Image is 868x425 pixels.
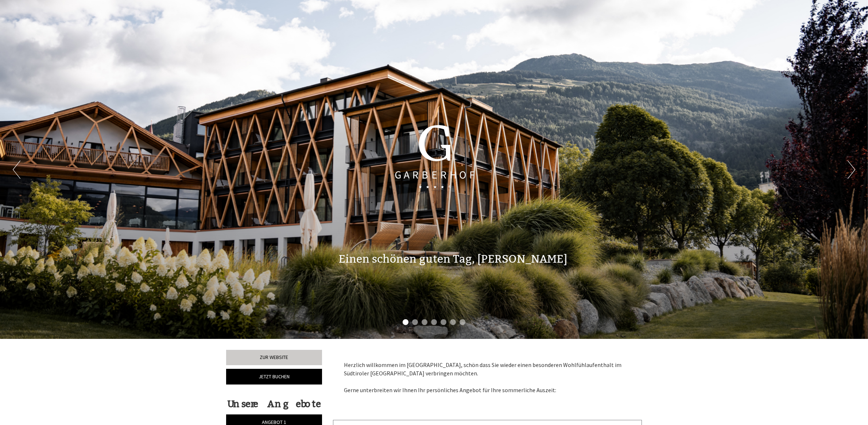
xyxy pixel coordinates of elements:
[344,361,631,394] p: Herzlich willkommen im [GEOGRAPHIC_DATA], schön dass Sie wieder einen besonderen Wohlfühlaufentha...
[13,161,20,179] button: Previous
[338,253,567,265] h1: Einen schönen guten Tag, [PERSON_NAME]
[226,397,322,411] div: Unsere Angebote
[226,350,322,365] a: Zur Website
[848,161,855,179] button: Next
[226,369,322,385] a: Jetzt buchen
